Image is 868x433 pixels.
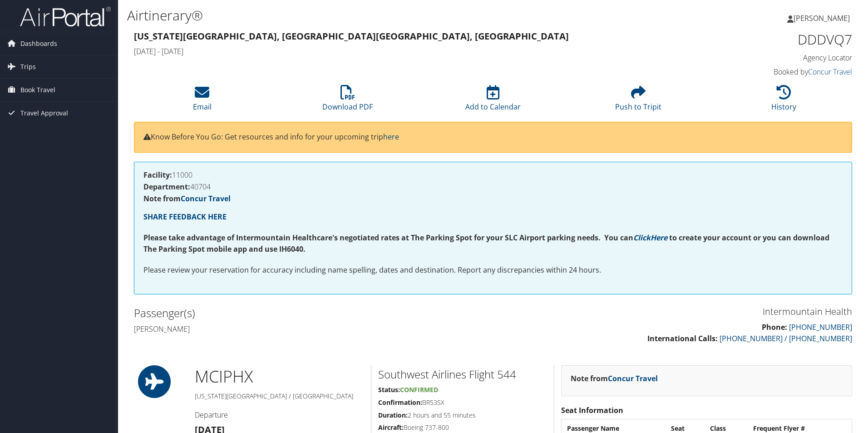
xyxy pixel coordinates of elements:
a: Download PDF [322,90,373,112]
h2: Passenger(s) [134,305,486,321]
strong: Aircraft: [378,423,404,432]
h4: Booked by [683,67,852,77]
span: Travel Approval [20,102,68,124]
strong: Facility: [143,170,172,180]
a: History [771,90,796,112]
span: [PERSON_NAME] [794,13,850,23]
strong: Note from [571,373,658,383]
span: Dashboards [20,32,57,55]
h4: 11000 [143,171,843,179]
a: [PHONE_NUMBER] / [PHONE_NUMBER] [720,333,852,343]
h5: 2 hours and 55 minutes [378,411,547,420]
h4: Agency Locator [683,53,852,63]
h1: DDDVQ7 [683,30,852,49]
p: Please review your reservation for accuracy including name spelling, dates and destination. Repor... [143,264,843,276]
strong: Department: [143,182,190,192]
a: Concur Travel [608,373,658,383]
a: Here [651,233,667,243]
a: Email [193,90,212,112]
a: here [383,132,399,142]
h4: 40704 [143,183,843,190]
a: [PERSON_NAME] [787,5,859,32]
strong: Please take advantage of Intermountain Healthcare's negotiated rates at The Parking Spot for your... [143,233,633,243]
a: Concur Travel [808,67,852,77]
img: airportal-logo.png [20,6,111,27]
span: Confirmed [400,385,438,394]
h1: Airtinerary® [127,6,615,25]
strong: Phone: [762,322,787,332]
h4: Departure [195,410,364,420]
a: SHARE FEEDBACK HERE [143,212,227,222]
h5: [US_STATE][GEOGRAPHIC_DATA] / [GEOGRAPHIC_DATA] [195,392,364,401]
p: Know Before You Go: Get resources and info for your upcoming trip [143,131,843,143]
strong: Seat Information [561,405,623,415]
h4: [DATE] - [DATE] [134,46,669,56]
a: [PHONE_NUMBER] [789,322,852,332]
strong: Status: [378,385,400,394]
h4: [PERSON_NAME] [134,324,486,334]
a: Add to Calendar [465,90,521,112]
a: Concur Travel [181,194,231,204]
h3: Intermountain Health [500,305,852,318]
h2: Southwest Airlines Flight 544 [378,367,547,382]
span: Book Travel [20,79,55,101]
strong: Confirmation: [378,398,422,407]
span: Trips [20,55,36,78]
h5: Boeing 737-800 [378,423,547,432]
strong: Note from [143,194,231,204]
strong: [US_STATE][GEOGRAPHIC_DATA], [GEOGRAPHIC_DATA] [GEOGRAPHIC_DATA], [GEOGRAPHIC_DATA] [134,30,569,42]
h5: BR53SX [378,398,547,407]
a: Push to Tripit [615,90,661,112]
strong: International Calls: [647,333,718,343]
strong: Duration: [378,411,408,419]
h1: MCI PHX [195,365,364,388]
a: Click [633,233,651,243]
